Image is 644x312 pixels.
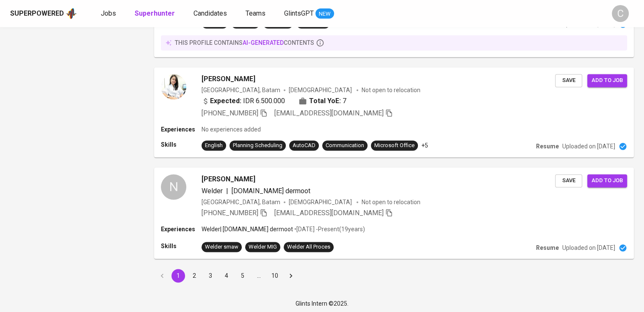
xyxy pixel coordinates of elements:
span: Save [559,76,578,85]
span: 7 [343,96,346,106]
button: page 1 [171,269,185,282]
p: Experiences [161,125,202,134]
p: • [DATE] - Present ( 19 years ) [293,225,365,233]
div: Superpowered [10,9,64,19]
img: c8ab23cd84f0ba69a47f042f792b25fd.jpg [161,74,186,99]
p: Uploaded on [DATE] [562,244,615,252]
div: [GEOGRAPHIC_DATA], Batam [202,86,280,94]
span: Save [559,176,578,186]
div: Welder MIG [249,243,277,251]
span: [PHONE_NUMBER] [202,209,258,217]
button: Save [555,174,582,187]
span: | [226,186,228,196]
div: Welder smaw [205,243,238,251]
span: [DEMOGRAPHIC_DATA] [289,86,353,94]
a: Superpoweredapp logo [10,7,77,20]
span: Jobs [101,9,116,17]
div: C [612,5,629,22]
div: N [161,174,186,200]
span: Welder [202,187,223,195]
div: Planning Scheduling [233,142,282,150]
button: Go to next page [284,269,298,282]
p: Not open to relocation [362,86,420,94]
div: Communication [326,142,364,150]
span: GlintsGPT [284,9,314,17]
span: [EMAIL_ADDRESS][DOMAIN_NAME] [274,109,384,117]
button: Add to job [587,74,627,87]
b: Total YoE: [309,96,341,106]
b: Superhunter [135,9,175,17]
button: Go to page 5 [236,269,249,282]
p: Uploaded on [DATE] [562,142,615,151]
nav: pagination navigation [154,269,299,282]
span: AI-generated [243,39,284,46]
span: [PERSON_NAME] [202,174,255,184]
p: Welder | [DOMAIN_NAME] dermoot [202,225,293,233]
img: app logo [66,7,77,20]
span: Candidates [193,9,227,17]
div: English [205,142,223,150]
span: [PERSON_NAME] [202,74,255,84]
p: this profile contains contents [175,38,314,47]
a: [PERSON_NAME][GEOGRAPHIC_DATA], Batam[DEMOGRAPHIC_DATA] Not open to relocationExpected: IDR 6.500... [154,67,634,157]
p: No experiences added [202,125,261,134]
p: Resume [536,244,559,252]
p: Resume [536,142,559,151]
span: Teams [246,9,265,17]
button: Go to page 4 [220,269,233,282]
b: Expected: [210,96,241,106]
div: IDR 6.500.000 [202,96,285,106]
p: Experiences [161,225,202,233]
span: Add to job [591,76,623,85]
span: Add to job [591,176,623,186]
button: Go to page 2 [188,269,201,282]
a: Candidates [193,8,229,19]
a: Superhunter [135,8,177,19]
button: Go to page 3 [204,269,217,282]
div: AutoCAD [293,142,315,150]
span: [DEMOGRAPHIC_DATA] [289,198,353,206]
button: Add to job [587,174,627,187]
span: [EMAIL_ADDRESS][DOMAIN_NAME] [274,209,384,217]
p: Skills [161,140,202,149]
div: Welder All Proces [287,243,330,251]
div: Microsoft Office [374,142,415,150]
p: Not open to relocation [362,198,420,206]
span: NEW [315,10,334,18]
button: Go to page 10 [268,269,282,282]
a: Jobs [101,8,118,19]
a: GlintsGPT NEW [284,8,334,19]
a: Teams [246,8,267,19]
div: [GEOGRAPHIC_DATA], Batam [202,198,280,206]
a: N[PERSON_NAME]Welder|[DOMAIN_NAME] dermoot[GEOGRAPHIC_DATA], Batam[DEMOGRAPHIC_DATA] Not open to ... [154,167,634,259]
p: Skills [161,242,202,250]
p: +5 [421,141,428,150]
span: [PHONE_NUMBER] [202,109,258,117]
button: Save [555,74,582,87]
div: … [252,271,265,280]
span: [DOMAIN_NAME] dermoot [232,187,310,195]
